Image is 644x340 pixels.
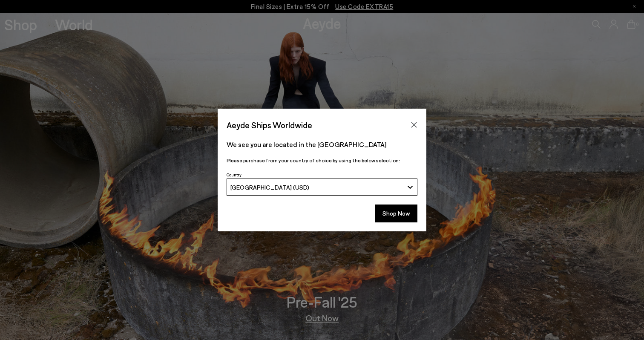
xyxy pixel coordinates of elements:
[227,172,241,177] span: Country
[375,205,417,222] button: Shop Now
[230,184,309,191] span: [GEOGRAPHIC_DATA] (USD)
[227,118,312,133] span: Aeyde Ships Worldwide
[227,139,417,150] p: We see you are located in the [GEOGRAPHIC_DATA]
[227,156,417,164] p: Please purchase from your country of choice by using the below selection:
[408,118,420,131] button: Close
